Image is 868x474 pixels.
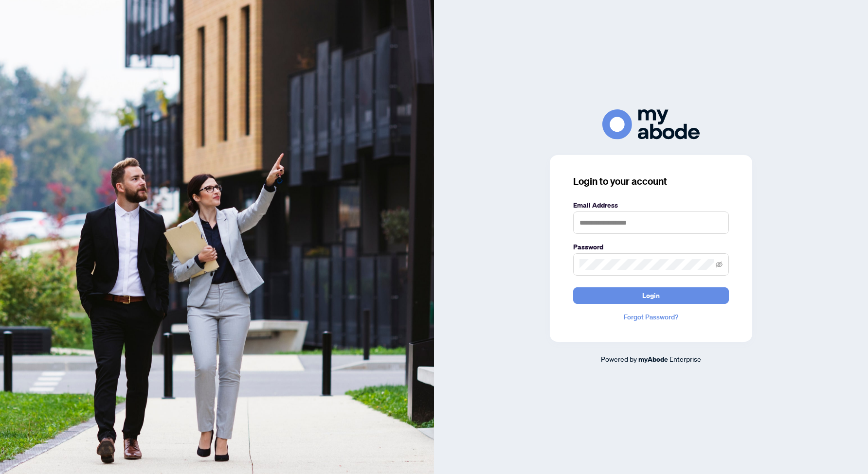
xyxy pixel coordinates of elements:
[573,287,729,304] button: Login
[602,109,700,139] img: ma-logo
[573,242,729,252] label: Password
[642,288,660,303] span: Login
[716,261,723,268] span: eye-invisible
[601,354,637,363] span: Powered by
[573,175,729,188] h3: Login to your account
[573,200,729,211] label: Email Address
[669,354,701,363] span: Enterprise
[638,354,668,365] a: myAbode
[573,312,729,322] a: Forgot Password?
